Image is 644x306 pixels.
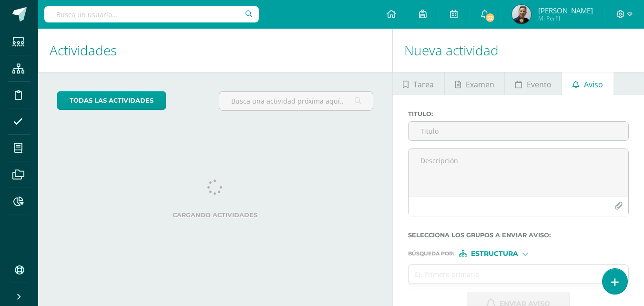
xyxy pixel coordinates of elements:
h1: Actividades [50,29,381,72]
span: [PERSON_NAME] [538,6,593,15]
a: Examen [445,72,504,95]
label: Selecciona los grupos a enviar aviso : [408,232,629,239]
span: Estructura [471,251,518,256]
span: Mi Perfil [538,14,593,22]
label: Cargando actividades [57,211,373,219]
a: Aviso [562,72,613,95]
img: 426ccef1f384d7af7b6103c9af345778.png [512,5,531,24]
input: Ej. Primero primaria [409,265,610,284]
span: 52 [485,12,495,23]
div: [object Object] [459,250,531,257]
input: Titulo [409,122,628,140]
span: Evento [527,73,552,96]
h1: Nueva actividad [404,29,633,72]
label: Titulo : [408,110,629,117]
span: Examen [466,73,494,96]
span: Búsqueda por : [408,251,454,256]
span: Tarea [413,73,434,96]
input: Busca un usuario... [44,6,259,22]
a: Evento [505,72,562,95]
a: todas las Actividades [57,91,166,110]
a: Tarea [393,72,444,95]
span: Aviso [584,73,603,96]
input: Busca una actividad próxima aquí... [219,92,372,110]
